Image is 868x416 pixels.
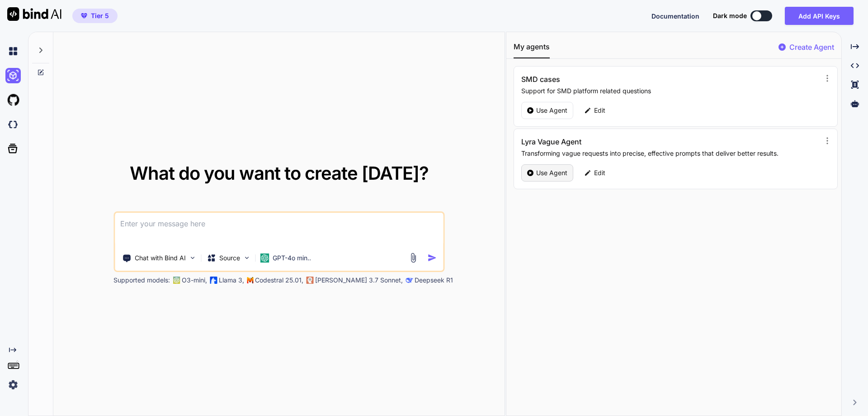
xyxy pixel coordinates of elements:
[5,43,21,59] img: chat
[521,136,728,147] h3: Lyra Vague Agent
[521,86,816,96] p: Support for SMD platform related questions
[5,92,21,108] img: githubLight
[135,253,186,263] p: Chat with Bind AI
[406,277,413,284] img: claude
[247,277,253,283] img: Mistral-AI
[521,74,728,85] h3: SMD cases
[260,253,269,263] img: GPT-4o mini
[113,276,170,285] p: Supported models:
[427,253,437,263] img: icon
[182,276,207,285] p: O3-mini,
[408,253,418,263] img: attachment
[219,276,244,285] p: Llama 3,
[514,41,550,58] button: My agents
[7,7,61,21] img: Bind AI
[594,168,605,177] p: Edit
[210,277,217,284] img: Llama2
[81,13,87,19] img: premium
[5,377,21,392] img: settings
[72,9,118,23] button: premiumTier 5
[536,168,567,177] p: Use Agent
[651,11,699,21] button: Documentation
[415,276,453,285] p: Deepseek R1
[130,162,429,184] span: What do you want to create [DATE]?
[173,277,180,284] img: GPT-4
[594,106,605,115] p: Edit
[243,254,250,262] img: Pick Models
[255,276,303,285] p: Codestral 25.01,
[5,68,21,83] img: ai-studio
[273,253,311,263] p: GPT-4o min..
[219,253,240,263] p: Source
[785,7,854,25] button: Add API Keys
[315,276,403,285] p: [PERSON_NAME] 3.7 Sonnet,
[91,11,109,20] span: Tier 5
[189,254,196,262] img: Pick Tools
[536,106,567,115] p: Use Agent
[5,117,21,132] img: darkCloudIdeIcon
[713,11,747,20] span: Dark mode
[306,277,313,284] img: claude
[651,12,699,20] span: Documentation
[521,149,816,158] p: Transforming vague requests into precise, effective prompts that deliver better results.
[789,42,834,53] p: Create Agent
